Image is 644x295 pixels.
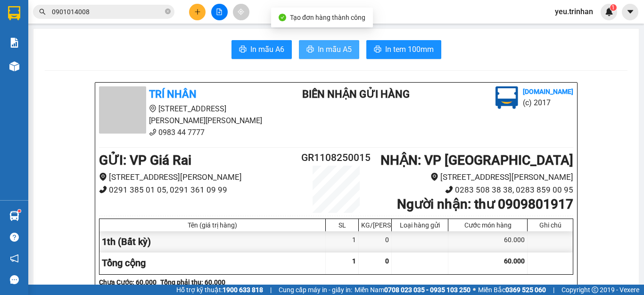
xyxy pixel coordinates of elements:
span: | [270,285,272,295]
span: caret-down [626,8,635,16]
li: [STREET_ADDRESS][PERSON_NAME] [99,171,297,184]
b: GỬI : VP Giá Rai [99,152,191,168]
img: solution-icon [9,38,19,48]
span: Cung cấp máy in - giấy in: [279,285,352,295]
li: 0983 44 7777 [99,126,274,138]
b: TRÍ NHÂN [54,6,102,18]
span: close-circle [165,8,171,14]
button: aim [233,4,249,20]
sup: 1 [610,4,617,11]
button: file-add [211,4,228,20]
span: | [553,285,554,295]
div: Cước món hàng [451,221,525,229]
span: In mẫu A6 [250,43,284,55]
div: 1th (Bất kỳ) [99,231,326,253]
strong: 0369 525 060 [505,286,546,294]
span: phone [99,185,107,194]
img: warehouse-icon [9,61,19,71]
span: ⚪️ [473,288,476,292]
li: (c) 2017 [523,97,573,109]
li: [STREET_ADDRESS][PERSON_NAME][PERSON_NAME] [99,103,274,126]
sup: 1 [18,210,21,212]
span: plus [194,8,201,15]
b: Chưa Cước : 60.000 [99,278,157,286]
span: printer [374,45,381,54]
span: 0 [385,257,389,265]
span: phone [445,185,453,194]
img: warehouse-icon [9,211,19,221]
span: 60.000 [504,257,525,265]
span: search [39,8,46,15]
span: Miền Bắc [478,285,546,295]
div: 0 [359,231,392,253]
li: [STREET_ADDRESS][PERSON_NAME] [376,171,573,184]
span: 1 [611,4,615,11]
span: file-add [216,8,223,15]
span: environment [54,23,62,30]
span: In tem 100mm [385,43,434,55]
span: copyright [592,287,598,293]
div: SL [328,221,356,229]
strong: 0708 023 035 - 0935 103 250 [384,286,471,294]
img: logo.jpg [495,86,518,109]
b: TRÍ NHÂN [149,88,197,100]
li: 0291 385 01 05, 0291 361 09 99 [99,184,297,196]
img: icon-new-feature [605,8,613,16]
b: Tổng phải thu: 60.000 [160,278,225,286]
span: environment [430,173,438,181]
span: Tổng cộng [102,257,146,269]
button: caret-down [622,4,638,20]
span: Miền Nam [355,285,471,295]
div: 1 [326,231,359,253]
span: close-circle [165,8,171,17]
b: BIÊN NHẬN GỬI HÀNG [302,88,410,100]
span: check-circle [279,14,286,21]
span: message [10,275,19,284]
button: printerIn mẫu A6 [231,40,292,59]
span: Tạo đơn hàng thành công [290,14,365,21]
span: printer [239,45,247,54]
b: Người nhận : thư 0909801917 [397,196,573,212]
span: printer [306,45,314,54]
b: GỬI : VP Giá Rai [4,70,97,86]
div: 60.000 [448,231,528,253]
li: 0283 508 38 38, 0283 859 00 95 [376,184,573,196]
span: question-circle [10,233,19,242]
img: logo-vxr [8,6,20,20]
div: Ghi chú [530,221,570,229]
span: Hỗ trợ kỹ thuật: [176,285,263,295]
h2: GR1108250015 [297,150,376,166]
b: NHẬN : VP [GEOGRAPHIC_DATA] [380,152,573,168]
span: phone [54,46,62,54]
span: yeu.trinhan [547,6,601,17]
button: printerIn tem 100mm [366,40,441,59]
div: KG/[PERSON_NAME] [361,221,389,229]
strong: 1900 633 818 [223,286,263,294]
button: printerIn mẫu A5 [299,40,359,59]
span: 1 [352,257,356,265]
span: In mẫu A5 [318,43,352,55]
button: plus [189,4,206,20]
b: [DOMAIN_NAME] [523,88,573,95]
li: [STREET_ADDRESS][PERSON_NAME][PERSON_NAME] [4,21,180,44]
span: environment [99,173,107,181]
li: 0983 44 7777 [4,44,180,56]
div: Tên (giá trị hàng) [102,221,323,229]
span: aim [238,8,244,15]
input: Tìm tên, số ĐT hoặc mã đơn [52,7,163,17]
span: notification [10,254,19,263]
div: Loại hàng gửi [394,221,446,229]
span: environment [149,105,157,112]
span: phone [149,128,157,136]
